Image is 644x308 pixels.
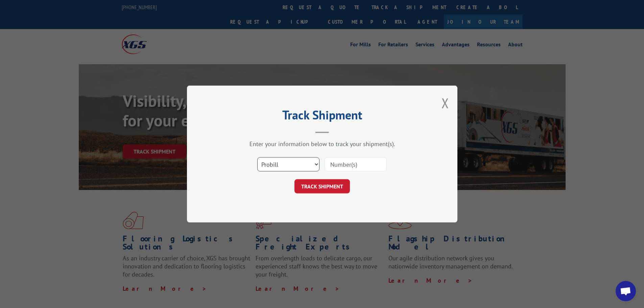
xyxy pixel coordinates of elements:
div: Open chat [616,281,636,301]
div: Enter your information below to track your shipment(s). [221,140,424,148]
input: Number(s) [325,157,387,171]
button: Close modal [442,94,449,112]
h2: Track Shipment [221,110,424,123]
button: TRACK SHIPMENT [294,179,350,193]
